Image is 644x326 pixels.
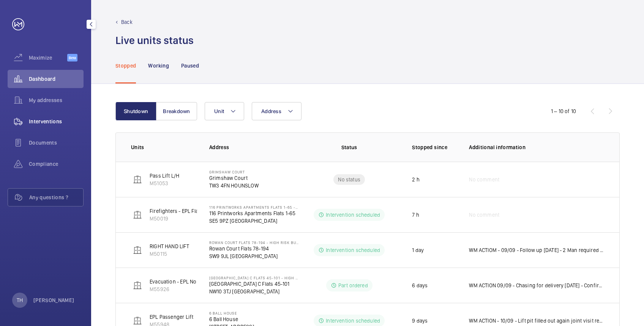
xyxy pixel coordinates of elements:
span: My addresses [29,96,84,104]
p: Stopped [115,62,136,69]
p: Intervention scheduled [326,246,380,254]
img: elevator.svg [133,175,142,184]
p: Additional information [469,143,604,151]
p: [PERSON_NAME] [33,296,74,304]
p: Rowan Court Flats 78-194 [209,245,298,252]
p: Intervention scheduled [326,317,380,324]
p: 6 Ball House [209,311,254,315]
p: 7 h [412,211,419,219]
p: 6 days [412,282,428,289]
p: Intervention scheduled [326,211,380,219]
span: No comment [469,176,499,183]
p: 116 Printworks Apartments Flats 1-65 - High Risk Building [209,205,298,209]
p: Stopped since [412,143,457,151]
p: WM ACTION 09/09 - Chasing for delivery [DATE] - Confirming eta for delivery this week 05/09 - Cha... [469,282,604,289]
p: WM ACTIOM - 09/09 - Follow up [DATE] - 2 Man required to set up doors [469,246,604,254]
p: Rowan Court Flats 78-194 - High Risk Building [209,240,298,245]
img: elevator.svg [133,246,142,255]
p: M55926 [150,285,239,293]
p: Part ordered [338,282,368,289]
span: Interventions [29,118,84,125]
p: SW9 9JL [GEOGRAPHIC_DATA] [209,252,298,260]
span: No comment [469,211,499,219]
span: Dashboard [29,75,84,83]
p: M50019 [150,215,225,222]
p: Evacuation - EPL No 4 Flats 45-101 R/h [150,278,239,285]
p: 1 day [412,246,424,254]
button: Unit [205,102,244,120]
span: Any questions ? [29,194,83,201]
p: WM ACTION - 10/09 - Lift pit filled out again joint visit required to see where water is coming f... [469,317,604,324]
span: Unit [214,108,224,114]
p: No status [338,176,360,183]
p: Units [131,143,197,151]
img: elevator.svg [133,316,142,325]
span: Compliance [29,160,84,168]
p: Working [148,62,169,69]
span: Maximize [29,54,67,61]
p: NW10 3TJ [GEOGRAPHIC_DATA] [209,288,298,295]
div: 1 – 10 of 10 [551,107,576,115]
button: Breakdown [156,102,197,120]
button: Address [252,102,301,120]
p: Grimshaw Court [209,170,259,174]
p: RIGHT HAND LIFT [150,243,189,250]
p: [GEOGRAPHIC_DATA] C Flats 45-101 [209,280,298,288]
p: TW3 4FN HOUNSLOW [209,182,259,189]
p: Grimshaw Court [209,174,259,182]
p: [GEOGRAPHIC_DATA] C Flats 45-101 - High Risk Building [209,276,298,280]
p: Firefighters - EPL Flats 1-65 No 1 [150,207,225,215]
p: 116 Printworks Apartments Flats 1-65 [209,209,298,217]
span: Documents [29,139,84,146]
img: elevator.svg [133,210,142,219]
p: Status [304,143,395,151]
p: M50115 [150,250,189,258]
img: elevator.svg [133,281,142,290]
p: 9 days [412,317,428,324]
span: Beta [67,54,77,61]
button: Shutdown [115,102,156,120]
p: Back [121,18,133,26]
h1: Live units status [115,33,194,47]
span: Address [261,108,281,114]
p: TH [17,296,23,304]
p: 2 h [412,176,420,183]
p: Pass Lift L/H [150,172,179,180]
p: M51053 [150,180,179,187]
p: 6 Ball House [209,315,254,323]
p: EPL Passenger Lift [150,313,193,321]
p: Paused [181,62,199,69]
p: SE5 9PZ [GEOGRAPHIC_DATA] [209,217,298,225]
p: Address [209,143,298,151]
